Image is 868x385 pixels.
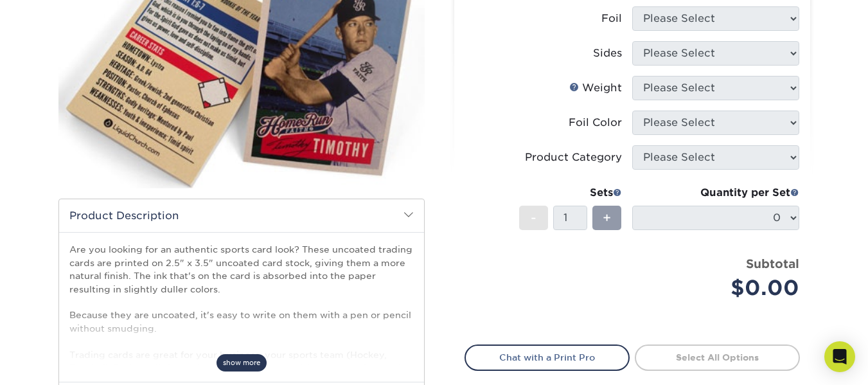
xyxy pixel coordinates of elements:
[59,199,424,232] h2: Product Description
[217,354,267,372] span: show more
[601,11,622,26] div: Foil
[603,208,611,228] span: +
[593,46,622,61] div: Sides
[525,150,622,165] div: Product Category
[632,185,799,201] div: Quantity per Set
[465,345,630,370] a: Chat with a Print Pro
[3,346,109,381] iframe: Google Customer Reviews
[519,185,622,201] div: Sets
[635,345,800,370] a: Select All Options
[824,341,855,372] div: Open Intercom Messenger
[569,115,622,130] div: Foil Color
[531,208,536,228] span: -
[569,80,622,96] div: Weight
[746,256,799,271] strong: Subtotal
[642,273,799,303] div: $0.00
